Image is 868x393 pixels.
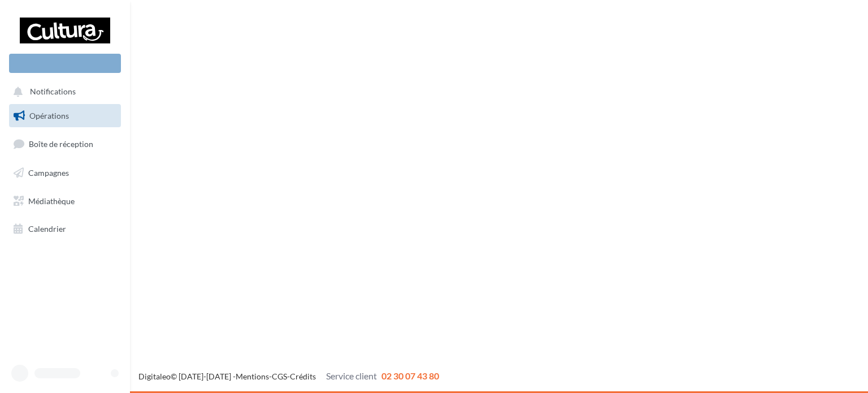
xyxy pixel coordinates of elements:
[381,370,439,381] span: 02 30 07 43 80
[7,189,123,213] a: Médiathèque
[28,224,66,234] span: Calendrier
[7,104,123,128] a: Opérations
[7,132,123,156] a: Boîte de réception
[28,168,69,178] span: Campagnes
[28,196,75,205] span: Médiathèque
[7,217,123,241] a: Calendrier
[9,54,121,73] div: Nouvelle campagne
[30,87,76,97] span: Notifications
[272,372,287,381] a: CGS
[326,370,377,381] span: Service client
[236,372,269,381] a: Mentions
[290,372,316,381] a: Crédits
[138,372,439,381] span: © [DATE]-[DATE] - - -
[7,161,123,185] a: Campagnes
[138,372,171,381] a: Digitaleo
[29,139,93,149] span: Boîte de réception
[29,111,69,120] span: Opérations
